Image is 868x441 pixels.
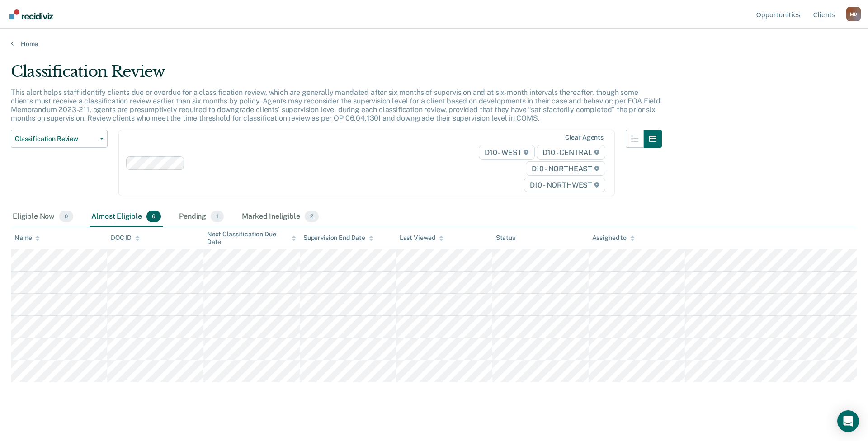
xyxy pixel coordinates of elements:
span: 1 [211,211,224,222]
span: D10 - NORTHWEST [524,178,605,192]
div: Almost Eligible6 [90,207,163,227]
span: 6 [146,211,161,222]
div: Open Intercom Messenger [837,410,859,432]
div: Last Viewed [400,234,443,242]
div: Status [496,234,515,242]
span: 0 [59,211,73,222]
span: Classification Review [15,135,96,143]
div: Name [14,234,40,242]
p: This alert helps staff identify clients due or overdue for a classification review, which are gen... [11,88,660,123]
div: Marked Ineligible2 [240,207,321,227]
div: Pending1 [177,207,226,227]
span: 2 [305,211,319,222]
div: Classification Review [11,62,662,88]
div: DOC ID [111,234,140,242]
button: Profile dropdown button [846,7,861,21]
span: D10 - NORTHEAST [526,161,605,176]
img: Recidiviz [9,9,53,19]
div: Supervision End Date [303,234,373,242]
span: D10 - WEST [479,145,535,160]
span: D10 - CENTRAL [537,145,605,160]
div: Next Classification Due Date [207,230,296,246]
button: Classification Review [11,130,108,148]
a: Home [11,40,857,48]
div: Clear agents [565,134,604,141]
div: M D [846,7,861,21]
div: Eligible Now0 [11,207,75,227]
div: Assigned to [592,234,635,242]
